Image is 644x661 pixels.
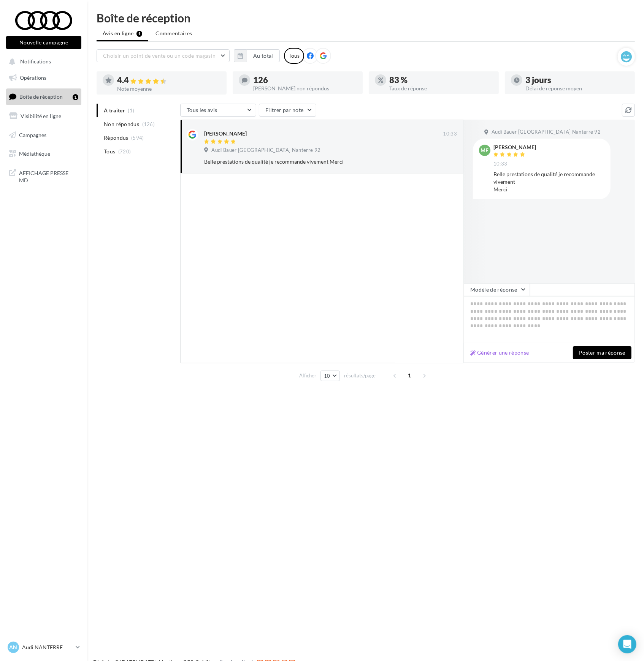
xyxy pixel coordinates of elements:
div: 83 % [389,76,493,84]
span: Boîte de réception [19,93,63,100]
div: Belle prestations de qualité je recommande vivement Merci [493,170,604,193]
button: Au total [234,49,280,62]
span: (126) [142,121,155,127]
a: Visibilité en ligne [5,108,83,124]
button: Nouvelle campagne [6,36,81,49]
span: 1 [404,369,416,382]
div: 4.4 [117,76,220,85]
div: 3 jours [525,76,629,84]
span: Audi Bauer [GEOGRAPHIC_DATA] Nanterre 92 [492,129,601,136]
div: Note moyenne [117,86,220,91]
a: Campagnes [5,127,83,143]
a: AN Audi NANTERRE [6,640,81,655]
div: Tous [284,48,304,64]
button: Au total [247,49,280,62]
div: Open Intercom Messenger [618,635,636,653]
span: 10 [324,373,330,379]
p: Audi NANTERRE [22,644,73,651]
span: Tous les avis [187,107,217,113]
button: Tous les avis [180,104,256,117]
span: mf [481,147,489,154]
button: Modèle de réponse [464,283,530,296]
span: 10:33 [493,161,508,167]
div: Boîte de réception [97,12,635,24]
span: Répondus [104,134,128,142]
a: Opérations [5,70,83,86]
div: [PERSON_NAME] non répondus [253,86,357,91]
span: Afficher [299,372,316,379]
button: Poster ma réponse [573,346,631,359]
span: résultats/page [344,372,376,379]
span: Commentaires [155,30,192,37]
a: Médiathèque [5,146,83,162]
span: Opérations [20,74,46,81]
span: (594) [131,135,144,141]
button: 10 [320,371,340,381]
span: Audi Bauer [GEOGRAPHIC_DATA] Nanterre 92 [211,147,320,154]
div: 1 [73,94,78,100]
div: [PERSON_NAME] [493,145,536,150]
span: Non répondus [104,120,139,128]
button: Filtrer par note [259,104,316,117]
a: Boîte de réception1 [5,88,83,105]
div: Belle prestations de qualité je recommande vivement Merci [204,158,408,166]
div: 126 [253,76,357,84]
a: AFFICHAGE PRESSE MD [5,165,83,187]
span: (720) [118,148,131,155]
div: Délai de réponse moyen [525,86,629,91]
div: Taux de réponse [389,86,493,91]
span: 10:33 [443,131,457,137]
span: AN [10,644,17,651]
span: Médiathèque [19,150,50,157]
span: Visibilité en ligne [21,113,61,119]
span: Campagnes [19,131,46,138]
span: Notifications [20,58,51,65]
span: Choisir un point de vente ou un code magasin [103,52,216,59]
button: Choisir un point de vente ou un code magasin [97,49,230,62]
div: [PERSON_NAME] [204,130,247,137]
button: Générer une réponse [467,348,532,357]
span: Tous [104,148,115,155]
span: AFFICHAGE PRESSE MD [19,168,78,184]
